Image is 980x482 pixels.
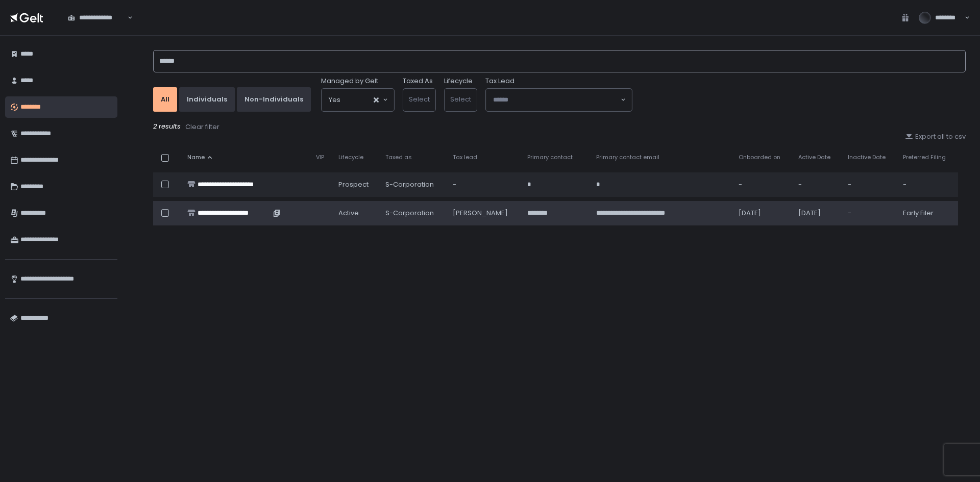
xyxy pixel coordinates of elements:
span: Primary contact [527,154,573,161]
span: Inactive Date [848,154,886,161]
div: All [161,95,169,104]
span: Active Date [798,154,830,161]
div: S-Corporation [385,180,440,189]
button: All [153,87,177,112]
span: Primary contact email [596,154,659,161]
span: Lifecycle [338,154,363,161]
button: Export all to csv [905,132,966,141]
div: Non-Individuals [244,95,303,104]
div: Clear filter [185,122,219,132]
span: Yes [329,95,340,105]
span: Managed by Gelt [321,77,378,86]
label: Taxed As [403,77,433,86]
div: Search for option [486,89,632,111]
button: Clear Selected [374,97,379,103]
div: [DATE] [798,209,835,218]
span: Onboarded on [739,154,780,161]
div: - [798,180,835,189]
button: Non-Individuals [237,87,311,112]
div: - [848,180,891,189]
span: Select [450,94,471,104]
div: Early Filer [903,209,952,218]
div: 2 results [153,122,966,132]
div: Individuals [187,95,227,104]
span: active [338,209,359,218]
div: - [739,180,786,189]
button: Clear filter [185,122,220,132]
div: - [453,180,515,189]
div: S-Corporation [385,209,440,218]
span: prospect [338,180,369,189]
span: Name [187,154,205,161]
span: Tax lead [453,154,477,161]
div: Search for option [322,89,394,111]
button: Individuals [179,87,235,112]
span: Preferred Filing [903,154,946,161]
input: Search for option [340,95,373,105]
input: Search for option [126,13,127,23]
span: Select [409,94,430,104]
div: [PERSON_NAME] [453,209,515,218]
label: Lifecycle [444,77,473,86]
input: Search for option [493,95,620,105]
span: Taxed as [385,154,412,161]
div: [DATE] [739,209,786,218]
span: Tax Lead [485,77,514,86]
div: - [903,180,952,189]
div: Search for option [61,7,133,29]
div: - [848,209,891,218]
span: VIP [316,154,324,161]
